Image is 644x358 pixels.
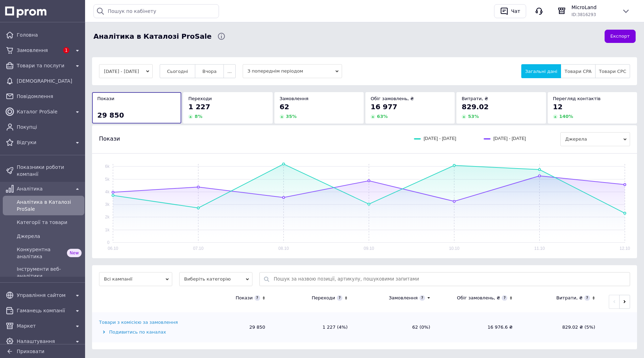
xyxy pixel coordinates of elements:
[620,246,630,251] text: 12.10
[97,96,114,101] span: Покази
[520,312,602,342] td: 829.02 ₴ (5%)
[17,47,59,54] span: Замовлення
[462,96,488,101] span: Витрати, ₴
[236,295,253,301] div: Покази
[280,103,289,111] span: 62
[389,295,418,301] div: Замовлення
[280,96,309,101] span: Замовлення
[462,103,488,111] span: 829.02
[93,31,212,42] span: Аналітика в Каталозі ProSale
[17,31,82,38] span: Головна
[17,246,64,260] span: Конкурентна аналітика
[457,295,500,301] div: Обіг замовлень, ₴
[160,64,196,78] button: Сьогодні
[556,295,583,301] div: Витрати, ₴
[105,189,110,194] text: 4k
[571,12,596,17] span: ID: 3816293
[449,246,460,251] text: 10.10
[494,4,526,18] button: Чат
[99,329,188,335] div: Подивитись по каналах
[510,6,522,16] div: Чат
[167,69,188,74] span: Сьогодні
[559,114,573,119] span: 140 %
[437,312,520,342] td: 16 976.6 ₴
[553,96,601,101] span: Перегляд контактів
[188,103,210,111] span: 1 227
[99,135,120,143] span: Покази
[521,64,561,78] button: Загальні дані
[534,246,545,251] text: 11.10
[371,103,397,111] span: 16 977
[105,164,110,169] text: 6k
[227,69,232,74] span: ...
[272,312,355,342] td: 1 227 (4%)
[99,272,172,286] span: Всі кампанії
[17,338,70,345] span: Налаштування
[63,47,69,53] span: 1
[274,273,626,286] input: Пошук за назвою позиції, артикулу, пошуковими запитами
[468,114,479,119] span: 53 %
[17,164,82,178] span: Показники роботи компанії
[17,349,44,354] span: Приховати
[17,307,70,314] span: Гаманець компанії
[17,233,82,240] span: Джерела
[105,228,110,232] text: 1k
[561,64,595,78] button: Товари CPA
[17,77,82,84] span: [DEMOGRAPHIC_DATA]
[595,64,630,78] button: Товари CPC
[17,322,70,329] span: Маркет
[108,246,118,251] text: 06.10
[105,215,110,219] text: 2k
[364,246,374,251] text: 09.10
[599,69,626,74] span: Товари CPC
[560,132,630,146] span: Джерела
[97,111,124,119] span: 29 850
[17,124,82,130] span: Покупці
[193,246,204,251] text: 07.10
[17,266,82,279] span: Інструменти веб-аналітики
[17,93,82,100] span: Повідомлення
[17,62,70,69] span: Товари та послуги
[286,114,297,119] span: 35 %
[105,202,110,207] text: 3k
[17,139,70,146] span: Відгуки
[105,177,110,182] text: 5k
[93,4,219,18] input: Пошук по кабінету
[355,312,437,342] td: 62 (0%)
[179,272,252,286] span: Виберіть категорію
[243,64,342,78] span: З попереднім періодом
[371,96,414,101] span: Обіг замовлень, ₴
[377,114,388,119] span: 63 %
[17,292,70,299] span: Управління сайтом
[188,96,212,101] span: Переходи
[99,319,178,326] div: Товари з комісією за замовлення
[571,4,616,11] span: MicroLand
[17,199,82,212] span: Аналітика в Каталозі ProSale
[17,108,70,115] span: Каталог ProSale
[107,240,109,245] text: 0
[278,246,289,251] text: 08.10
[202,69,217,74] span: Вчора
[17,219,82,226] span: Категорії та товари
[195,64,224,78] button: Вчора
[312,295,335,301] div: Переходи
[67,249,82,257] span: New
[553,103,563,111] span: 12
[565,69,591,74] span: Товари CPA
[223,64,235,78] button: ...
[99,64,153,78] button: [DATE] - [DATE]
[17,185,70,192] span: Аналітика
[190,312,272,342] td: 29 850
[525,69,557,74] span: Загальні дані
[605,30,636,43] button: Експорт
[195,114,202,119] span: 8 %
